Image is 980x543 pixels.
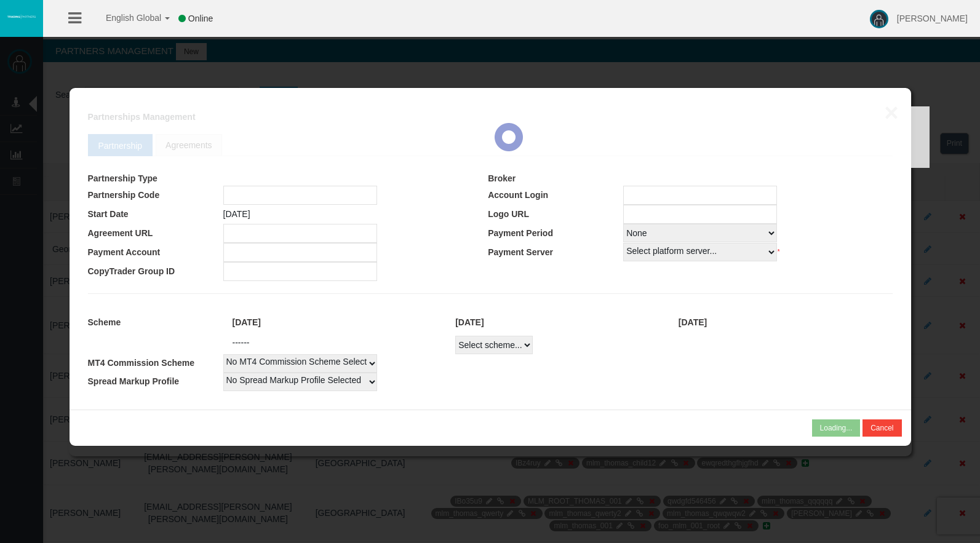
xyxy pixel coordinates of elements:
[6,14,37,19] img: logo.svg
[88,205,223,224] td: Start Date
[488,172,623,186] td: Broker
[88,172,223,186] td: Partnership Type
[88,373,223,391] td: Spread Markup Profile
[233,338,250,347] span: ------
[88,224,223,243] td: Agreement URL
[223,209,250,219] span: [DATE]
[446,315,669,330] div: [DATE]
[90,13,161,23] span: English Global
[88,186,223,205] td: Partnership Code
[897,14,968,23] span: [PERSON_NAME]
[669,315,893,330] div: [DATE]
[88,243,223,262] td: Payment Account
[884,100,898,125] button: ×
[488,186,623,205] td: Account Login
[188,14,213,23] span: Online
[870,10,888,28] img: user-image
[488,224,623,243] td: Payment Period
[488,243,623,262] td: Payment Server
[862,419,901,437] button: Cancel
[488,205,623,224] td: Logo URL
[88,309,223,336] td: Scheme
[223,315,447,330] div: [DATE]
[88,354,223,373] td: MT4 Commission Scheme
[88,262,223,281] td: CopyTrader Group ID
